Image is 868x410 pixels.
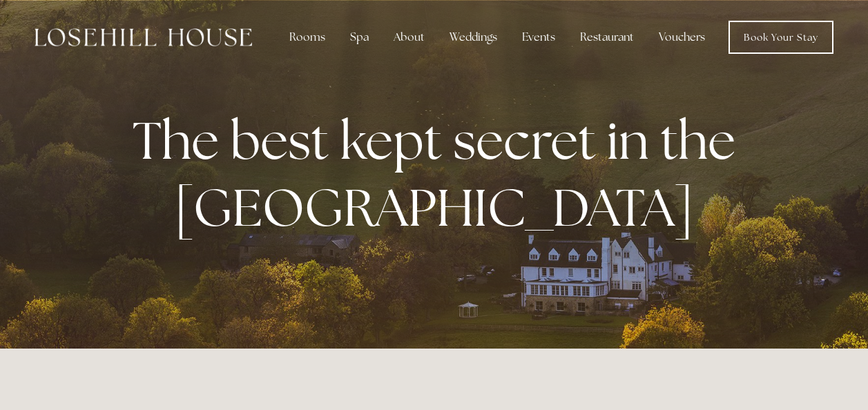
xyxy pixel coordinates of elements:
strong: The best kept secret in the [GEOGRAPHIC_DATA] [133,106,746,242]
div: About [383,23,436,51]
div: Rooms [278,23,336,51]
img: Losehill House [35,28,252,46]
div: Weddings [438,23,508,51]
a: Vouchers [648,23,716,51]
div: Restaurant [569,23,645,51]
div: Spa [339,23,380,51]
a: Book Your Stay [729,21,833,54]
div: Events [511,23,566,51]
